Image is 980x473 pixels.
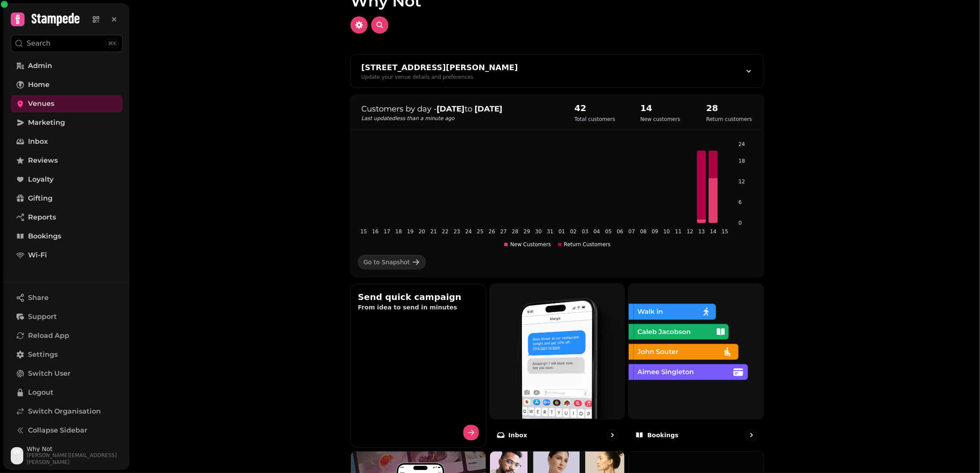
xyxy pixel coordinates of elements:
[582,229,588,235] tspan: 03
[11,289,123,306] button: Share
[11,209,123,226] a: Reports
[27,38,50,49] p: Search
[687,229,693,235] tspan: 12
[629,284,763,419] img: Bookings
[358,255,426,269] a: Go to Snapshot
[489,229,495,235] tspan: 26
[11,114,123,131] a: Marketing
[358,291,479,303] h2: Send quick campaign
[28,312,57,322] span: Support
[465,229,471,235] tspan: 24
[28,174,53,185] span: Loyalty
[738,158,745,164] tspan: 18
[28,293,49,303] span: Share
[361,74,518,80] div: Update your venue details and preferences
[28,193,53,204] span: Gifting
[500,229,507,235] tspan: 27
[11,35,123,52] button: Search⌘K
[419,229,425,235] tspan: 20
[504,241,551,248] div: New Customers
[28,387,53,398] span: Logout
[28,61,52,71] span: Admin
[11,403,123,420] a: Switch Organisation
[361,115,557,122] p: Last updated less than a minute ago
[738,179,745,185] tspan: 12
[430,229,437,235] tspan: 21
[509,431,527,439] p: Inbox
[640,229,646,235] tspan: 08
[11,384,123,401] button: Logout
[28,212,56,223] span: Reports
[490,284,625,419] img: Inbox
[608,431,617,439] svg: go to
[477,229,484,235] tspan: 25
[11,447,23,464] img: User avatar
[640,116,680,123] p: New customers
[11,365,123,382] button: Switch User
[372,229,378,235] tspan: 16
[27,452,123,466] span: [PERSON_NAME][EMAIL_ADDRESS][PERSON_NAME]
[706,102,752,114] h2: 28
[11,95,123,112] a: Venues
[664,229,670,235] tspan: 10
[28,155,58,166] span: Reviews
[574,116,615,123] p: Total customers
[512,229,518,235] tspan: 28
[570,229,577,235] tspan: 02
[706,116,752,123] p: Return customers
[11,446,123,466] button: User avatarWhy Not[PERSON_NAME][EMAIL_ADDRESS][PERSON_NAME]
[11,171,123,188] a: Loyalty
[698,229,705,235] tspan: 13
[28,231,61,241] span: Bookings
[11,57,123,74] a: Admin
[442,229,448,235] tspan: 22
[738,141,745,147] tspan: 24
[28,331,69,341] span: Reload App
[524,229,530,235] tspan: 29
[11,327,123,344] button: Reload App
[350,284,486,448] button: Send quick campaignFrom idea to send in minutes
[652,229,658,235] tspan: 09
[747,431,756,439] svg: go to
[738,220,742,226] tspan: 0
[11,346,123,363] a: Settings
[738,199,742,205] tspan: 6
[605,229,611,235] tspan: 05
[437,104,465,114] strong: [DATE]
[363,258,410,266] div: Go to Snapshot
[28,80,50,90] span: Home
[558,229,565,235] tspan: 01
[474,104,502,114] strong: [DATE]
[11,152,123,169] a: Reviews
[361,62,518,74] div: [STREET_ADDRESS][PERSON_NAME]
[11,190,123,207] a: Gifting
[28,117,65,128] span: Marketing
[11,228,123,245] a: Bookings
[675,229,682,235] tspan: 11
[360,229,367,235] tspan: 15
[28,425,87,436] span: Collapse Sidebar
[27,446,123,452] span: Why Not
[384,229,390,235] tspan: 17
[490,284,625,448] a: InboxInbox
[722,229,728,235] tspan: 15
[628,284,764,448] a: BookingsBookings
[11,308,123,325] button: Support
[574,102,615,114] h2: 42
[558,241,611,248] div: Return Customers
[106,39,119,48] div: ⌘K
[628,229,635,235] tspan: 07
[28,250,47,260] span: Wi-Fi
[361,103,557,115] p: Customers by day - to
[593,229,600,235] tspan: 04
[617,229,623,235] tspan: 06
[28,406,101,417] span: Switch Organisation
[11,422,123,439] button: Collapse Sidebar
[407,229,413,235] tspan: 19
[28,136,48,147] span: Inbox
[395,229,402,235] tspan: 18
[358,303,479,312] p: From idea to send in minutes
[28,349,58,360] span: Settings
[11,247,123,264] a: Wi-Fi
[11,76,123,93] a: Home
